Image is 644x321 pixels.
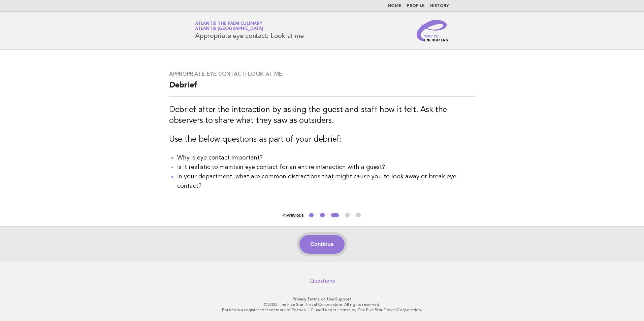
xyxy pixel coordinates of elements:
p: © 2025 The Five Star Travel Corporation. All rights reserved. [116,302,528,307]
button: 2 [319,212,326,219]
p: Forbes is a registered trademark of Forbes LLC used under license by The Five Star Travel Corpora... [116,307,528,313]
a: Home [388,4,401,8]
h3: Use the below questions as part of your debrief: [169,134,475,145]
img: Service Energizers [417,20,449,41]
a: Atlantis The Palm CulinaryAtlantis [GEOGRAPHIC_DATA] [195,22,263,31]
a: Support [335,297,352,301]
a: Profile [407,4,425,8]
a: Questions [310,278,335,284]
h3: Appropriate eye contact: Look at me [169,71,475,77]
h4: In your department, what are common distractions that might cause you to look away or break eye c... [177,172,475,191]
a: Privacy [293,297,306,301]
a: History [430,4,449,8]
p: · · [116,296,528,302]
button: 3 [330,212,340,219]
button: 1 [308,212,315,219]
h2: Debrief [169,80,475,97]
a: Terms of Use [307,297,334,301]
li: Why is eye contact important? [177,153,475,163]
h3: Debrief after the interaction by asking the guest and staff how it felt. Ask the observers to sha... [169,105,475,126]
li: Is it realistic to maintain eye contact for an entire interaction with a guest? [177,163,475,172]
button: Continue [299,235,344,254]
h1: Appropriate eye contact: Look at me [195,22,303,39]
button: < Previous [282,213,303,218]
span: Atlantis [GEOGRAPHIC_DATA] [195,27,263,31]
